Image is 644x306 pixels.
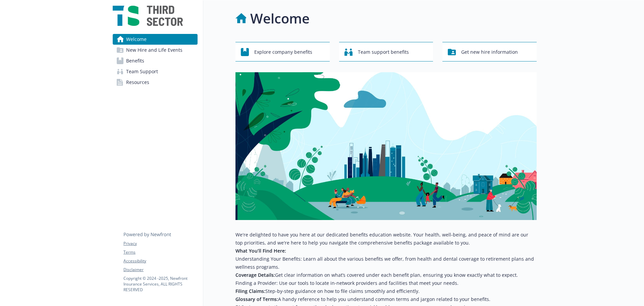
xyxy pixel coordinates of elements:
[339,42,433,61] button: Team support benefits
[123,258,197,264] a: Accessibility
[126,55,144,66] span: Benefits
[254,46,312,58] span: Explore company benefits
[113,66,198,77] a: Team Support
[235,271,537,279] h6: Get clear information on what’s covered under each benefit plan, ensuring you know exactly what t...
[126,66,158,77] span: Team Support
[113,34,198,45] a: Welcome
[235,255,537,271] h6: Understanding Your Benefits: Learn all about the various benefits we offer, from health and denta...
[250,8,310,29] h1: Welcome
[235,288,265,294] strong: Filing Claims:
[123,267,197,273] a: Disclaimer
[442,42,537,61] button: Get new hire information
[235,72,537,220] img: overview page banner
[123,241,197,247] a: Privacy
[123,275,197,293] p: Copyright © 2024 - 2025 , Newfront Insurance Services, ALL RIGHTS RESERVED
[235,279,537,287] h6: Finding a Provider: Use our tools to locate in-network providers and facilities that meet your ne...
[123,249,197,255] a: Terms
[235,272,275,278] strong: Coverage Details:
[113,55,198,66] a: Benefits
[235,296,278,302] strong: Glossary of Terms:
[235,42,330,61] button: Explore company benefits
[126,45,182,55] span: New Hire and Life Events
[113,45,198,55] a: New Hire and Life Events
[358,46,409,58] span: Team support benefits
[126,77,149,88] span: Resources
[461,46,518,58] span: Get new hire information
[113,77,198,88] a: Resources
[235,248,286,254] strong: What You’ll Find Here:
[235,295,537,303] h6: A handy reference to help you understand common terms and jargon related to your benefits.
[235,287,537,295] h6: Step-by-step guidance on how to file claims smoothly and efficiently.
[235,231,537,247] h6: We're delighted to have you here at our dedicated benefits education website. Your health, well-b...
[126,34,147,45] span: Welcome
